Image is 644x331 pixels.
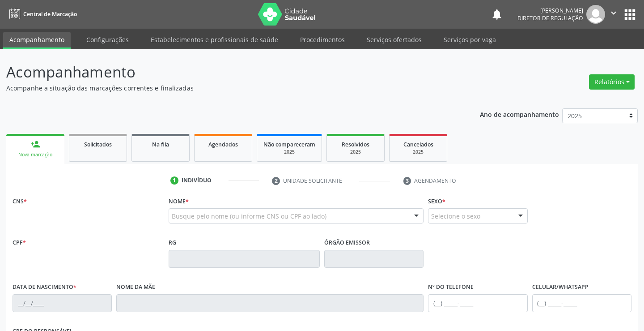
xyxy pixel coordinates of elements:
[182,176,212,185] div: Indivíduo
[263,149,315,155] div: 2025
[622,7,638,22] button: apps
[152,141,169,148] span: Na fila
[428,194,445,208] label: Sexo
[144,32,284,47] a: Estabelecimentos e profissionais de saúde
[208,141,238,148] span: Agendados
[609,8,619,18] i: 
[431,211,480,221] span: Selecione o sexo
[589,74,635,90] button: Relatórios
[294,32,351,47] a: Procedimentos
[170,176,178,185] div: 1
[263,141,315,148] span: Não compareceram
[169,236,176,250] label: RG
[605,5,622,24] button: 
[23,10,77,18] span: Central de Marcação
[517,7,583,14] div: [PERSON_NAME]
[480,108,559,120] p: Ano de acompanhamento
[3,32,71,49] a: Acompanhamento
[333,149,378,155] div: 2025
[532,280,589,294] label: Celular/WhatsApp
[13,194,27,208] label: CNS
[84,141,112,148] span: Solicitados
[437,32,502,47] a: Serviços por vaga
[324,236,370,250] label: Órgão emissor
[360,32,428,47] a: Serviços ofertados
[6,61,448,83] p: Acompanhamento
[6,83,448,93] p: Acompanhe a situação das marcações correntes e finalizadas
[13,294,112,312] input: __/__/____
[6,7,77,21] a: Central de Marcação
[116,280,155,294] label: Nome da mãe
[13,151,58,158] div: Nova marcação
[532,294,631,312] input: (__) _____-_____
[30,139,40,149] div: person_add
[169,194,189,208] label: Nome
[13,280,76,294] label: Data de nascimento
[13,236,26,250] label: CPF
[403,141,433,148] span: Cancelados
[428,280,474,294] label: Nº do Telefone
[586,5,605,24] img: img
[396,149,441,155] div: 2025
[517,14,583,22] span: Diretor de regulação
[428,294,527,312] input: (__) _____-_____
[80,32,135,47] a: Configurações
[342,141,369,148] span: Resolvidos
[491,8,503,21] button: notifications
[172,211,326,221] span: Busque pelo nome (ou informe CNS ou CPF ao lado)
